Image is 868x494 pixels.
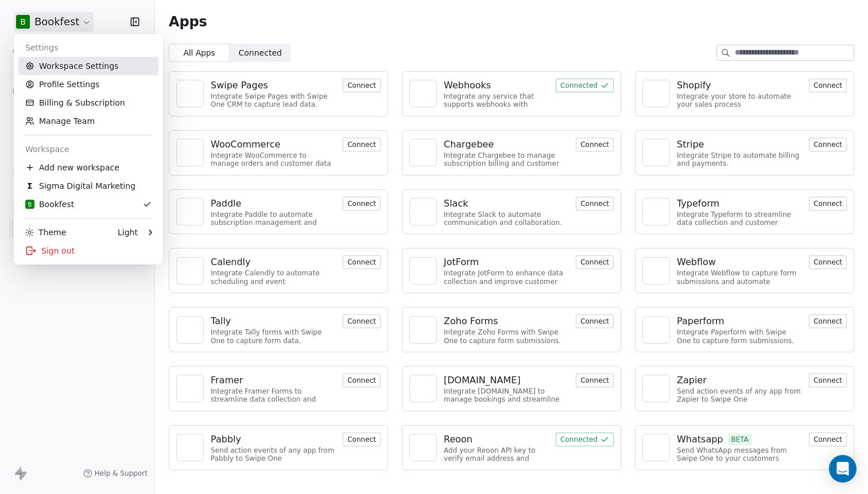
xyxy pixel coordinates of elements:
a: Billing & Subscription [18,94,158,112]
div: Sign out [18,242,158,260]
div: Bookfest [25,199,74,210]
div: Light [118,227,138,238]
a: Manage Team [18,112,158,130]
a: Profile Settings [18,75,158,94]
a: Workspace Settings [18,57,158,75]
div: Settings [18,38,158,57]
span: B [28,200,32,209]
div: Add new workspace [18,158,158,177]
div: Workspace [18,140,158,158]
div: Theme [25,227,66,238]
img: Favicon.jpg [25,181,34,190]
div: Sigma Digital Marketing [25,180,135,192]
